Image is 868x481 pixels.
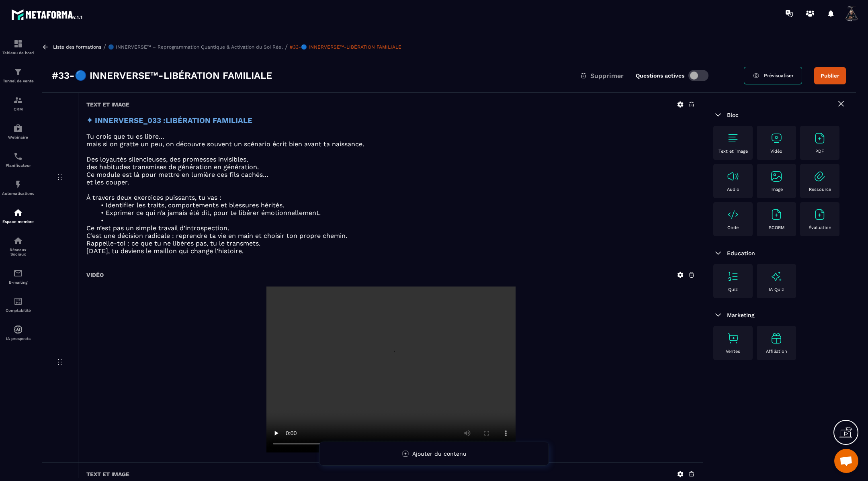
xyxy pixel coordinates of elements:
[727,332,739,345] img: text-image no-wra
[53,44,101,50] a: Liste des formations
[2,291,34,319] a: accountantaccountantComptabilité
[814,67,846,84] button: Publier
[727,187,739,192] p: Audio
[86,133,695,140] p: Tu crois que tu es libre…
[727,312,755,318] span: Marketing
[2,262,34,291] a: emailemailE-mailing
[2,202,34,230] a: automationsautomationsEspace membre
[2,163,34,168] p: Planificateur
[13,39,23,49] img: formation
[726,349,740,354] p: Ventes
[727,132,739,145] img: text-image no-wra
[86,272,104,278] h6: Vidéo
[2,33,34,61] a: formationformationTableau de bord
[2,117,34,145] a: automationsautomationsWebinaire
[13,67,23,77] img: formation
[290,44,401,50] a: #33-🔵 INNERVERSE™-LIBÉRATION FAMILIALE
[713,310,723,320] img: arrow-down
[813,208,826,221] img: text-image no-wra
[2,248,34,256] p: Réseaux Sociaux
[727,250,755,256] span: Education
[13,236,23,246] img: social-network
[13,325,23,334] img: automations
[2,336,34,341] p: IA prospects
[86,163,695,171] p: des habitudes transmises de génération en génération.
[727,225,739,230] p: Code
[86,140,695,148] p: mais si on gratte un peu, on découvre souvent un scénario écrit bien avant ta naissance.
[96,201,695,209] li: Identifier les traits, comportements et blessures hérités.
[2,51,34,55] p: Tableau de bord
[103,43,106,51] span: /
[636,72,684,79] label: Questions actives
[96,209,695,217] li: Exprimer ce qui n’a jamais été dit, pour te libérer émotionnellement.
[815,149,824,154] p: PDF
[727,208,739,221] img: text-image no-wra
[770,170,783,183] img: text-image no-wra
[86,471,129,477] h6: Text et image
[86,101,129,108] h6: Text et image
[52,69,272,82] h3: #33-🔵 INNERVERSE™-LIBÉRATION FAMILIALE
[13,268,23,278] img: email
[590,72,624,80] span: Supprimer
[2,280,34,285] p: E-mailing
[809,187,831,192] p: Ressource
[770,332,783,345] img: text-image
[13,180,23,189] img: automations
[13,297,23,306] img: accountant
[86,171,695,178] p: Ce module est là pour mettre en lumière ces fils cachés…
[713,110,723,120] img: arrow-down
[108,44,283,50] a: 🔵 INNERVERSE™ – Reprogrammation Quantique & Activation du Soi Réel
[2,61,34,89] a: formationformationTunnel de vente
[86,224,695,232] p: Ce n’est pas un simple travail d’introspection.
[86,178,695,186] p: et les couper.
[13,95,23,105] img: formation
[770,132,783,145] img: text-image no-wra
[727,270,739,283] img: text-image no-wra
[2,79,34,83] p: Tunnel de vente
[86,247,695,255] p: [DATE], tu deviens le maillon qui change l’histoire.
[285,43,288,51] span: /
[770,208,783,221] img: text-image no-wra
[166,116,252,125] strong: LIBÉRATION FAMILIALE
[13,151,23,161] img: scheduler
[2,308,34,313] p: Comptabilité
[2,135,34,139] p: Webinaire
[728,287,738,292] p: Quiz
[719,149,748,154] p: Text et image
[86,232,695,239] p: C’est une décision radicale : reprendre ta vie en main et choisir ton propre chemin.
[86,156,695,163] p: Des loyautés silencieuses, des promesses invisibles,
[770,270,783,283] img: text-image
[727,170,739,183] img: text-image no-wra
[813,132,826,145] img: text-image no-wra
[2,230,34,262] a: social-networksocial-networkRéseaux Sociaux
[86,194,695,201] p: À travers deux exercices puissants, tu vas :
[769,225,784,230] p: SCORM
[86,239,695,247] p: Rappelle-toi : ce que tu ne libères pas, tu le transmets.
[2,219,34,224] p: Espace membre
[727,112,739,118] span: Bloc
[86,116,166,125] strong: ✦ INNERVERSE_033 :
[770,149,782,154] p: Vidéo
[770,187,783,192] p: Image
[412,450,467,457] span: Ajouter du contenu
[2,174,34,202] a: automationsautomationsAutomatisations
[744,67,802,84] a: Prévisualiser
[2,191,34,196] p: Automatisations
[713,248,723,258] img: arrow-down
[813,170,826,183] img: text-image no-wra
[834,449,858,473] a: Ouvrir le chat
[11,7,84,22] img: logo
[13,123,23,133] img: automations
[13,208,23,217] img: automations
[764,73,794,78] span: Prévisualiser
[2,145,34,174] a: schedulerschedulerPlanificateur
[2,89,34,117] a: formationformationCRM
[2,107,34,111] p: CRM
[769,287,784,292] p: IA Quiz
[766,349,787,354] p: Affiliation
[809,225,831,230] p: Évaluation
